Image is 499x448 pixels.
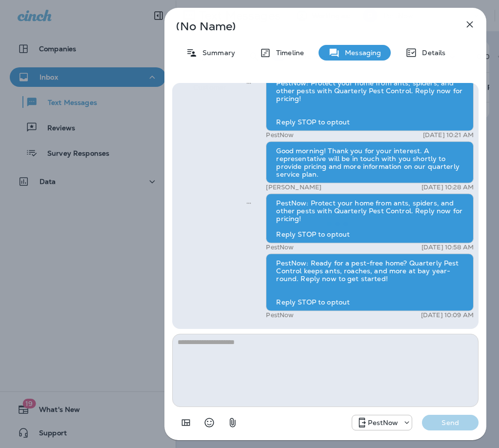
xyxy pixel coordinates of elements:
p: [DATE] 10:09 AM [421,311,474,319]
div: Good morning! Thank you for your interest. A representative will be in touch with you shortly to ... [266,142,474,183]
p: Details [417,49,445,57]
div: PestNow: Protect your home from ants, spiders, and other pests with Quarterly Pest Control. Reply... [266,194,474,244]
span: Sent [246,78,251,87]
button: Select an emoji [200,413,219,432]
div: +1 (703) 691-5149 [352,417,412,428]
p: Timeline [271,49,304,57]
p: [DATE] 10:21 AM [423,131,474,139]
span: Sent [246,198,251,207]
p: PestNow [266,311,294,319]
p: [PERSON_NAME] [266,183,321,191]
div: PestNow: Protect your home from ants, spiders, and other pests with Quarterly Pest Control. Reply... [266,74,474,131]
div: PestNow: Ready for a pest-free home? Quarterly Pest Control keeps ants, roaches, and more at bay ... [266,254,474,311]
p: PestNow [266,131,294,139]
p: PestNow [368,419,398,427]
p: (No Name) [176,22,442,30]
button: Add in a premade template [176,413,196,432]
p: Summary [198,49,235,57]
p: [DATE] 10:28 AM [421,183,474,191]
p: Messaging [340,49,381,57]
p: PestNow [266,244,294,251]
p: [DATE] 10:58 AM [421,244,474,251]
